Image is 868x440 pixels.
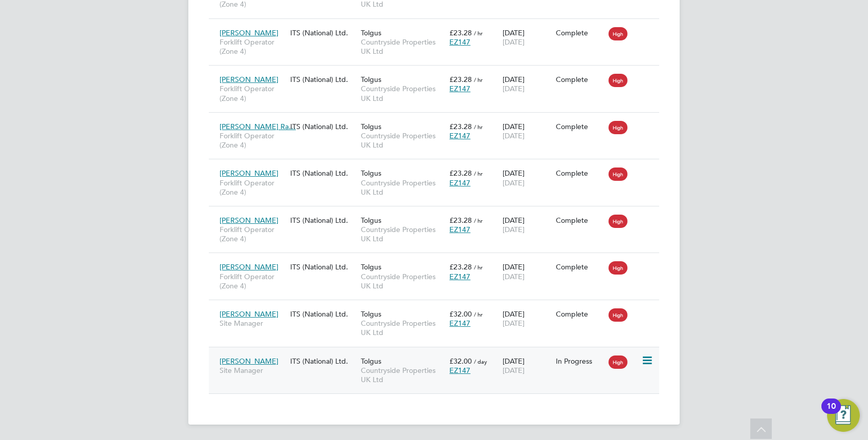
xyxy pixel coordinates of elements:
[449,122,472,131] span: £23.28
[361,309,381,319] span: Tolgus
[288,163,358,183] div: ITS (National) Ltd.
[220,122,296,131] span: [PERSON_NAME] Ra…
[556,122,604,131] div: Complete
[449,131,470,140] span: EZ147
[288,211,358,230] div: ITS (National) Ltd.
[556,28,604,37] div: Complete
[827,399,860,432] button: Open Resource Center, 10 new notifications
[503,319,525,328] span: [DATE]
[503,37,525,47] span: [DATE]
[217,210,659,219] a: [PERSON_NAME]Forklift Operator (Zone 4)ITS (National) Ltd.TolgusCountryside Properties UK Ltd£23....
[220,178,285,197] span: Forklift Operator (Zone 4)
[449,216,472,225] span: £23.28
[474,217,483,224] span: / hr
[361,272,444,290] span: Countryside Properties UK Ltd
[500,117,553,145] div: [DATE]
[609,74,627,87] span: High
[220,262,278,271] span: [PERSON_NAME]
[217,304,659,312] a: [PERSON_NAME]Site ManagerITS (National) Ltd.TolgusCountryside Properties UK Ltd£32.00 / hrEZ147[D...
[609,121,627,134] span: High
[503,225,525,234] span: [DATE]
[217,23,659,31] a: [PERSON_NAME]Forklift Operator (Zone 4)ITS (National) Ltd.TolgusCountryside Properties UK Ltd£23....
[288,257,358,277] div: ITS (National) Ltd.
[449,178,470,187] span: EZ147
[220,309,278,319] span: [PERSON_NAME]
[556,309,604,319] div: Complete
[449,169,472,178] span: £23.28
[220,75,278,84] span: [PERSON_NAME]
[220,131,285,150] span: Forklift Operator (Zone 4)
[361,262,381,271] span: Tolgus
[449,28,472,37] span: £23.28
[288,70,358,89] div: ITS (National) Ltd.
[556,357,604,366] div: In Progress
[220,319,285,328] span: Site Manager
[500,70,553,98] div: [DATE]
[361,366,444,384] span: Countryside Properties UK Ltd
[609,355,627,369] span: High
[361,131,444,150] span: Countryside Properties UK Ltd
[449,75,472,84] span: £23.28
[556,75,604,84] div: Complete
[609,261,627,275] span: High
[474,263,483,271] span: / hr
[503,366,525,375] span: [DATE]
[500,163,553,192] div: [DATE]
[449,357,472,366] span: £32.00
[361,122,381,131] span: Tolgus
[217,69,659,78] a: [PERSON_NAME]Forklift Operator (Zone 4)ITS (National) Ltd.TolgusCountryside Properties UK Ltd£23....
[500,304,553,333] div: [DATE]
[500,257,553,286] div: [DATE]
[217,163,659,172] a: [PERSON_NAME]Forklift Operator (Zone 4)ITS (National) Ltd.TolgusCountryside Properties UK Ltd£23....
[361,37,444,56] span: Countryside Properties UK Ltd
[500,23,553,52] div: [DATE]
[288,23,358,43] div: ITS (National) Ltd.
[217,116,659,125] a: [PERSON_NAME] Ra…Forklift Operator (Zone 4)ITS (National) Ltd.TolgusCountryside Properties UK Ltd...
[609,167,627,181] span: High
[503,178,525,187] span: [DATE]
[474,358,487,365] span: / day
[220,225,285,243] span: Forklift Operator (Zone 4)
[449,262,472,271] span: £23.28
[449,272,470,281] span: EZ147
[503,84,525,93] span: [DATE]
[556,262,604,271] div: Complete
[220,357,278,366] span: [PERSON_NAME]
[220,84,285,102] span: Forklift Operator (Zone 4)
[474,310,483,318] span: / hr
[217,351,659,360] a: [PERSON_NAME]Site ManagerITS (National) Ltd.TolgusCountryside Properties UK Ltd£32.00 / dayEZ147[...
[503,272,525,281] span: [DATE]
[474,123,483,131] span: / hr
[500,351,553,380] div: [DATE]
[449,225,470,234] span: EZ147
[361,169,381,178] span: Tolgus
[449,37,470,47] span: EZ147
[220,169,278,178] span: [PERSON_NAME]
[361,178,444,197] span: Countryside Properties UK Ltd
[361,75,381,84] span: Tolgus
[361,84,444,102] span: Countryside Properties UK Ltd
[220,216,278,225] span: [PERSON_NAME]
[361,225,444,243] span: Countryside Properties UK Ltd
[220,366,285,375] span: Site Manager
[609,215,627,228] span: High
[288,117,358,136] div: ITS (National) Ltd.
[556,169,604,178] div: Complete
[217,257,659,265] a: [PERSON_NAME]Forklift Operator (Zone 4)ITS (National) Ltd.TolgusCountryside Properties UK Ltd£23....
[474,76,483,83] span: / hr
[474,29,483,37] span: / hr
[361,216,381,225] span: Tolgus
[220,272,285,290] span: Forklift Operator (Zone 4)
[474,170,483,177] span: / hr
[609,27,627,40] span: High
[449,366,470,375] span: EZ147
[361,319,444,337] span: Countryside Properties UK Ltd
[220,28,278,37] span: [PERSON_NAME]
[500,211,553,239] div: [DATE]
[556,216,604,225] div: Complete
[288,304,358,324] div: ITS (National) Ltd.
[220,37,285,56] span: Forklift Operator (Zone 4)
[449,319,470,328] span: EZ147
[503,131,525,140] span: [DATE]
[609,308,627,322] span: High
